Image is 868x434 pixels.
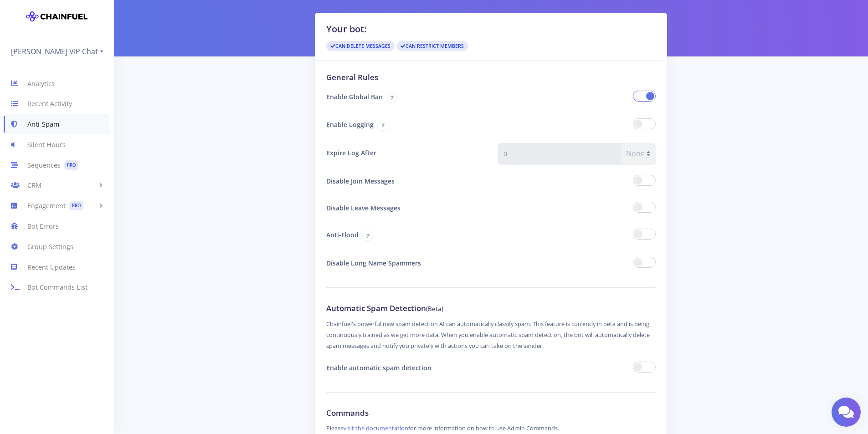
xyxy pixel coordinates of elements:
a: visit the documentation [344,424,408,432]
h3: Commands [326,407,656,419]
h3: Automatic Spam Detection [326,302,656,314]
label: Enable Logging [319,115,491,136]
label: Anti-Flood [319,225,491,246]
span: PRO [64,160,78,170]
span: Can Restrict Members [396,41,468,51]
a: [PERSON_NAME] VIP Chat [11,44,103,59]
span: PRO [69,201,83,211]
input: eg 15, 30, 60 [498,143,621,164]
label: Disable Leave Messages [319,198,491,218]
span: Can Delete Messages [326,41,395,51]
label: Disable Join Messages [319,171,491,191]
label: Enable Global Ban [319,87,491,108]
small: Please for more information on how to use Admin Commands. [326,424,559,432]
small: Chainfuel's powerful new spam detection AI can automatically classify spam. This feature is curre... [326,320,650,350]
img: chainfuel-logo [26,7,87,26]
h3: General Rules [326,71,656,83]
h2: Your bot: [326,22,656,36]
label: Disable Long Name Spammers [319,253,491,273]
label: Expire Log After [319,143,491,164]
label: Enable automatic spam detection [319,358,491,378]
small: (Beta) [426,304,443,313]
a: Anti-Spam [4,114,110,135]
